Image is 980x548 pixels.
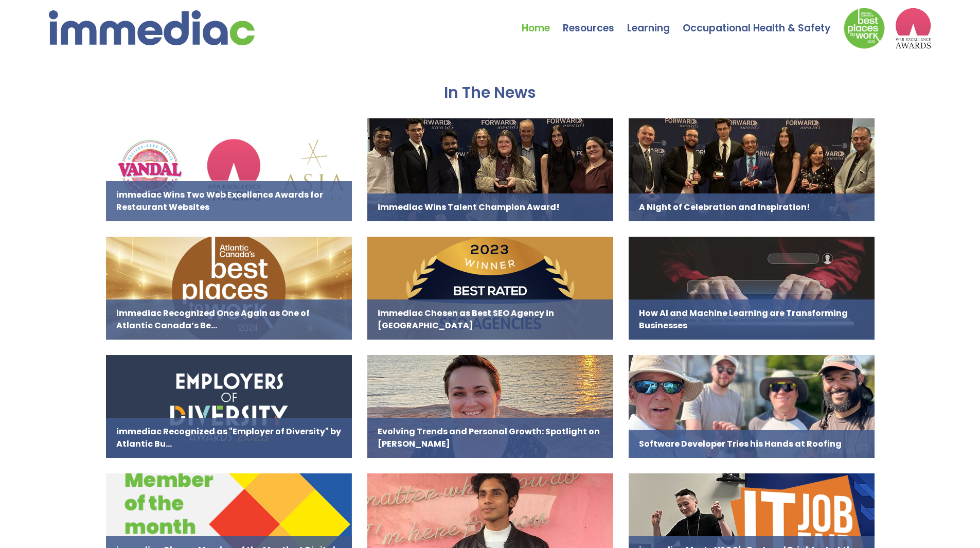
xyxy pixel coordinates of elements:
[629,193,875,221] p: A Night of Celebration and Inspiration!
[683,3,844,39] a: Occupational Health & Safety
[106,355,352,458] a: immediac Recognized as "Employer of Diversity" by Atlantic Bu...
[49,10,255,45] img: immediac
[367,237,613,340] a: immediac Chosen as Best SEO Agency in [GEOGRAPHIC_DATA]
[106,237,352,340] a: immediac Recognized Once Again as One of Atlantic Canada’s Be...
[563,3,627,39] a: Resources
[367,193,613,221] p: immediac Wins Talent Champion Award!
[444,82,536,103] h2: In The News
[367,418,613,458] p: Evolving Trends and Personal Growth: Spotlight on [PERSON_NAME]
[106,418,352,458] p: immediac Recognized as "Employer of Diversity" by Atlantic Bu...
[522,3,563,39] a: Home
[106,181,352,221] p: immediac Wins Two Web Excellence Awards for Restaurant Websites
[844,8,885,49] img: Down
[629,299,875,340] p: How AI and Machine Learning are Transforming Businesses
[367,299,613,340] p: immediac Chosen as Best SEO Agency in [GEOGRAPHIC_DATA]
[106,118,352,221] a: immediac Wins Two Web Excellence Awards for Restaurant Websites
[367,118,613,221] a: immediac Wins Talent Champion Award!
[895,8,931,49] img: logo2_wea_nobg.webp
[367,355,613,458] a: Evolving Trends and Personal Growth: Spotlight on [PERSON_NAME]
[629,237,875,340] a: How AI and Machine Learning are Transforming Businesses
[627,3,683,39] a: Learning
[106,299,352,340] p: immediac Recognized Once Again as One of Atlantic Canada’s Be...
[629,118,875,221] a: A Night of Celebration and Inspiration!
[629,430,875,458] p: Software Developer Tries his Hands at Roofing
[629,355,875,458] a: Software Developer Tries his Hands at Roofing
